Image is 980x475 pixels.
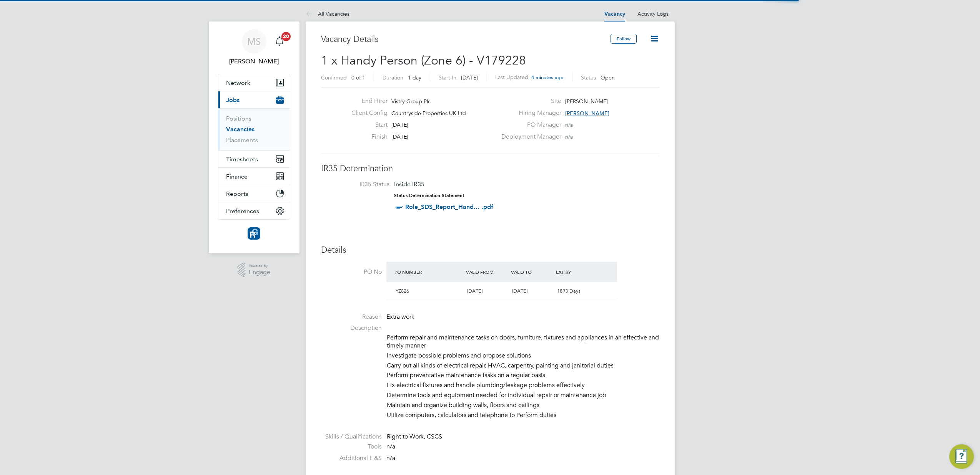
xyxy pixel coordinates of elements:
[387,371,659,381] li: Perform preventative maintenance tasks on a regular basis
[387,433,659,441] div: Right to Work, CSCS
[565,98,608,105] span: [PERSON_NAME]
[387,352,659,362] li: Investigate possible problems and propose solutions
[272,29,287,54] a: 20
[383,74,403,81] label: Duration
[393,265,464,279] div: PO Number
[387,362,659,372] li: Carry out all kinds of electrical repair, HVAC, carpentry, painting and janitorial duties
[509,265,554,279] div: Valid To
[226,136,258,144] a: Placements
[408,74,421,81] span: 1 day
[281,32,291,41] span: 20
[495,74,528,81] label: Last Updated
[497,121,561,129] label: PO Manager
[949,444,974,469] button: Engage Resource Center
[238,263,270,277] a: Powered byEngage
[209,22,299,253] nav: Main navigation
[248,227,260,240] img: resourcinggroup-logo-retina.png
[321,443,382,451] label: Tools
[218,108,290,150] div: Jobs
[581,74,596,81] label: Status
[461,74,478,81] span: [DATE]
[218,91,290,108] button: Jobs
[464,265,509,279] div: Valid From
[321,268,382,276] label: PO No
[387,391,659,401] li: Determine tools and equipment needed for individual repair or maintenance job
[497,109,561,117] label: Hiring Manager
[321,245,659,256] h3: Details
[329,180,389,189] label: IR35 Status
[218,74,290,91] button: Network
[321,53,526,68] span: 1 x Handy Person (Zone 6) - V179228
[321,454,382,462] label: Additional H&S
[565,121,573,128] span: n/a
[497,133,561,141] label: Deployment Manager
[226,96,240,104] span: Jobs
[247,36,261,46] span: MS
[512,288,527,294] span: [DATE]
[218,202,290,219] button: Preferences
[387,401,659,411] li: Maintain and organize building walls, floors and ceilings
[249,263,270,269] span: Powered by
[467,288,483,294] span: [DATE]
[218,29,290,66] a: MS[PERSON_NAME]
[396,288,409,294] span: YZ826
[405,203,493,210] a: Role_SDS_Report_Hand... .pdf
[391,110,466,117] span: Countryside Properties UK Ltd
[321,163,659,174] h3: IR35 Determination
[611,34,637,44] button: Follow
[604,11,625,17] a: Vacancy
[218,151,290,167] button: Timesheets
[391,121,408,128] span: [DATE]
[386,313,414,321] span: Extra work
[218,185,290,202] button: Reports
[226,173,248,180] span: Finance
[601,74,615,81] span: Open
[439,74,456,81] label: Start In
[218,227,290,240] a: Go to home page
[394,193,464,198] strong: Status Determination Statement
[321,313,382,321] label: Reason
[637,10,669,17] a: Activity Logs
[321,324,382,332] label: Description
[345,133,388,141] label: Finish
[226,156,258,163] span: Timesheets
[321,74,347,81] label: Confirmed
[226,190,248,197] span: Reports
[554,265,599,279] div: Expiry
[387,334,659,352] li: Perform repair and maintenance tasks on doors, furniture, fixtures and appliances in an effective...
[226,115,251,122] a: Positions
[321,433,382,441] label: Skills / Qualifications
[218,57,290,66] span: Michelle Smith
[249,269,270,276] span: Engage
[387,411,659,421] li: Utilize computers, calculators and telephone to Perform duties
[321,34,611,45] h3: Vacancy Details
[226,207,259,215] span: Preferences
[557,288,581,294] span: 1893 Days
[565,133,573,140] span: n/a
[226,79,250,86] span: Network
[387,381,659,391] li: Fix electrical fixtures and handle plumbing/leakage problems effectively
[531,74,564,81] span: 4 minutes ago
[386,443,395,450] span: n/a
[226,126,255,133] a: Vacancies
[386,454,395,462] span: n/a
[497,97,561,105] label: Site
[345,109,388,117] label: Client Config
[565,110,609,117] span: [PERSON_NAME]
[306,10,349,17] a: All Vacancies
[351,74,365,81] span: 0 of 1
[345,97,388,105] label: End Hirer
[218,168,290,185] button: Finance
[391,133,408,140] span: [DATE]
[345,121,388,129] label: Start
[391,98,431,105] span: Vistry Group Plc
[394,180,424,188] span: Inside IR35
